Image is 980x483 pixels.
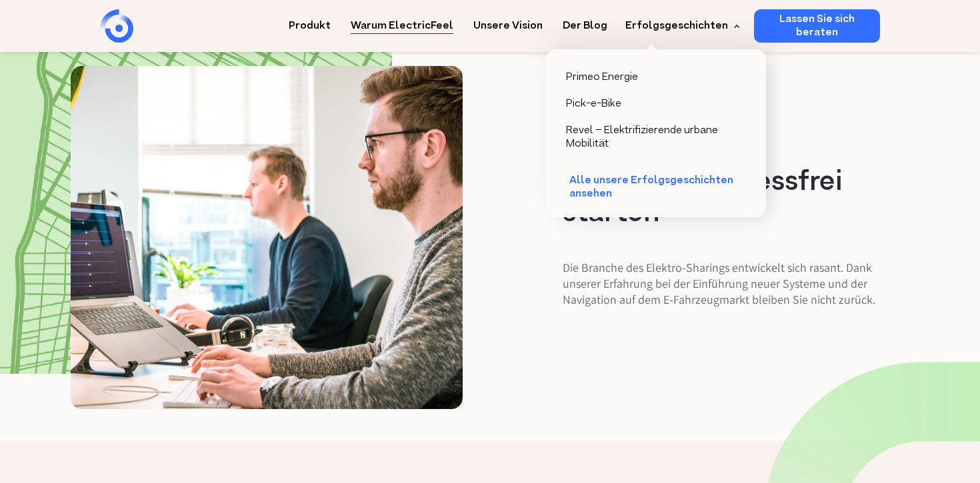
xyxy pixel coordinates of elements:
a: Der Blog [563,9,607,34]
font: Primeo Energie [566,70,638,85]
div: Erfolgsgeschichten [617,9,744,43]
font: Pick-e-Bike [566,97,621,111]
nav: Erfolgsgeschichten [546,43,766,217]
font: Lassen Sie sich beraten [779,12,855,40]
iframe: Chatbot [892,395,961,464]
a: Alle unsere Erfolgsgeschichten ansehen [556,157,756,203]
font: Alle unsere Erfolgsgeschichten ansehen [569,173,733,201]
font: Unsere Vision [473,19,543,33]
font: Warum ElectricFeel [351,19,453,33]
a: Pick-e-Bike [556,91,756,117]
font: Erfolgsgeschichten [625,19,728,33]
a: Revel – Elektrifizierende urbane Mobilität [556,117,756,157]
a: Primeo Energie [556,64,756,91]
a: Warum ElectricFeel [351,9,453,34]
a: heim [100,9,207,43]
font: Der Blog [563,19,607,33]
a: Unsere Vision [473,9,543,34]
font: Die Branche des Elektro-Sharings entwickelt sich rasant. Dank unserer Erfahrung bei der Einführun... [563,260,875,307]
a: Produkt [289,9,331,34]
font: Revel – Elektrifizierende urbane Mobilität [566,123,718,151]
a: Lassen Sie sich beraten [754,9,880,43]
font: Produkt [289,19,331,33]
input: Einreichen [42,53,123,78]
